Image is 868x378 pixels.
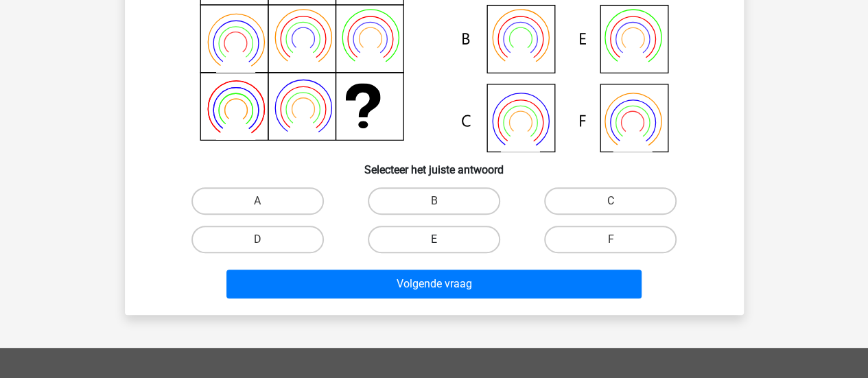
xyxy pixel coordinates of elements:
[368,187,500,215] label: B
[544,187,677,215] label: C
[147,152,722,176] h6: Selecteer het juiste antwoord
[368,226,500,253] label: E
[191,187,324,215] label: A
[226,270,642,298] button: Volgende vraag
[191,226,324,253] label: D
[544,226,677,253] label: F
